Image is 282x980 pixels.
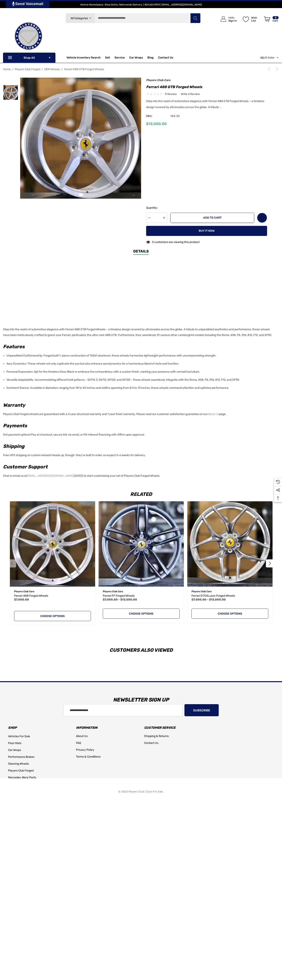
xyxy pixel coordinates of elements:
span: $7,000.00 - $13,000.00 [103,598,137,601]
span: Ferrari GTC4Lusso Forged Wheels [191,594,235,597]
a: Performance Brakes [8,754,34,760]
span: $7,000.00 [14,598,29,601]
a: Players Club Cars [146,78,171,82]
svg: Icon Line [7,55,14,60]
a: Ferrari GTC4Lusso Forged Wheels,Price range from $7,000.00 to $13,000.00 [187,501,273,587]
span: Contact Us [144,741,158,745]
span: Mercedes-Benz Parts [8,776,36,779]
span: All Categories [71,17,88,20]
a: Ferrari FF Forged Wheels,Price range from $7,000.00 to $13,000.00 [103,593,180,598]
a: Car Wraps [129,54,147,62]
div: 5 customers are viewing this product [146,238,200,245]
span: $7,000.00 - $13,000.00 [191,598,226,601]
a: Ferrari 488 Forged Wheels,$7,000.00 [10,501,95,587]
a: Vehicles For Sale [8,733,30,740]
p: Shop All [3,53,55,63]
a: OEM Wheels [44,68,60,71]
img: Ferrari 488 GTB Forged Wheels [3,85,18,100]
p: Players Club Cars [103,589,180,594]
a: Floor Mats [8,740,21,747]
a: Next [273,67,279,71]
a: Vehicle Inventory Search [67,56,101,60]
h3: Shop [8,725,70,731]
button: Subscribe [184,704,219,716]
p: Sign In [228,19,237,22]
span: Floor Mats [8,741,21,745]
p: Players Club Forged wheels are guaranteed with a 3 year structural warranty and 1 year finish war... [3,410,277,417]
img: Ferrari 488 Wheels [10,501,95,587]
button: Buy it now [146,226,267,236]
svg: Icon User Account [221,16,226,22]
a: Steering Wheels [8,760,29,767]
a: Contact Us [158,56,173,60]
span: Sell [105,56,110,60]
span: Car Wraps [8,748,21,752]
p: Cart [273,19,279,22]
p: Got payment options! Pay at checkout, secure link via email, or 0% interest financing with Affirm... [3,431,277,438]
a: Choose Options [191,609,268,619]
button: Go to slide 2 of 2 [8,559,16,567]
svg: Top [274,496,282,500]
span: FAQ [76,741,81,745]
span: Write a Review [181,92,200,96]
a: Ferrari 488 Forged Wheels,$7,000.00 [14,593,91,598]
a: Ferrari FF Forged Wheels,Price range from $7,000.00 to $13,000.00 [99,501,184,587]
a: Shipping & Returns [144,733,169,740]
h3: Information [76,725,138,731]
span: Vehicle Marketplace. Shop Online. Nationwide Delivery. | 404.602.9593 | [EMAIL_ADDRESS][DOMAIN_NAME] [80,3,202,6]
p: Hello [228,16,237,19]
svg: Icon Arrow Down [48,56,51,59]
span: Aero Dynamics: These wheels not only captivate the eye but also enhance aerodynamics for a harmon... [6,362,179,365]
a: Service [114,56,125,60]
img: Ferrari 488 GTB Forged Wheels [20,78,141,199]
p: Players Club Cars [191,589,268,594]
h2: Warranty [3,401,277,409]
svg: Wish List [243,17,249,22]
iframe: YouTube video player [83,261,196,325]
a: Choose Options [14,611,91,621]
nav: Breadcrumb [3,66,279,73]
a: Contact Us [144,740,158,746]
span: 144-23 [166,113,180,119]
svg: Wish List [260,216,264,220]
a: About Us [207,411,219,417]
span: Personal Expression: Opt for the timeless Gloss Black or embrace the extraordinary with a custom ... [6,370,200,373]
span: 0 review [165,92,177,97]
span: Ferrari FF Forged Wheels [103,594,135,597]
span: Players Club Forged [8,769,34,772]
a: Sign in [216,12,239,26]
svg: Icon Arrow Down [89,17,92,20]
span: Steering Wheels [8,762,29,765]
a: Players Club Forged [15,68,40,71]
img: Ferrari FF Wheels [99,501,184,587]
span: Dominant Stance: Available in diameters ranging from 18 to 24 inches and widths spanning from 8.5... [6,386,229,390]
h1: Ferrari 488 GTB Forged Wheels [146,84,267,90]
span: Home [3,68,11,71]
a: Terms & Conditions [76,753,101,760]
a: Wish List [257,213,267,223]
a: FAQ [76,740,81,746]
h2: Related [8,492,274,497]
img: PjwhLS0gR2VuZXJhdG9yOiBHcmF2aXQuaW8gLS0+PHN2ZyB4bWxucz0iaHR0cDovL3d3dy53My5vcmcvMjAwMC9zdmciIHhtb... [12,2,15,6]
a: About Us [76,733,88,740]
h2: Features [3,343,277,350]
a: Privacy Policy [76,746,94,753]
a: Blog [147,56,154,60]
h3: Customer Service [144,725,206,731]
h2: Shipping [3,443,277,450]
button: Add to Cart [170,213,254,223]
img: Ferrari GTC4Lusso wheels [187,501,273,587]
span: Terms & Conditions [76,755,101,758]
a: Write a Review [181,92,200,97]
p: Chat or email us at [DATE] to start customizing your set of Players Club Forged Wheels. [3,472,277,479]
a: Choose Options [103,609,180,619]
span: Step into the realm of automotive elegance with Ferrari 488 GTB Forged Wheels – a timeless design... [3,328,272,337]
p: © 2025 Players Club | Cars For Sale. [118,789,163,794]
span: Step into the realm of automotive elegance with Ferrari 488 GTB Forged Wheels – a timeless design... [146,99,264,109]
a: Sell [105,54,114,62]
p: Players Club Cars [14,589,91,594]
